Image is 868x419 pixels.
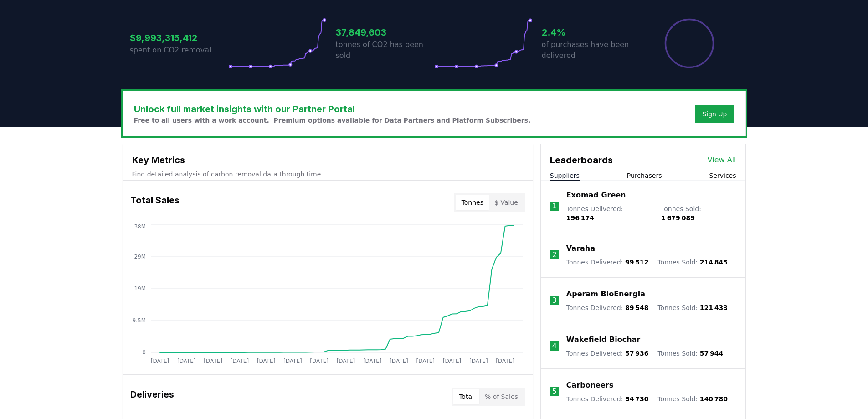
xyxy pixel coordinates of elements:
span: 121 433 [700,304,728,311]
button: Suppliers [550,171,580,180]
tspan: [DATE] [230,358,249,364]
span: 1 679 089 [661,214,695,222]
p: Tonnes Sold : [657,394,728,403]
tspan: [DATE] [283,358,302,364]
button: Total [453,389,479,404]
p: 4 [552,341,557,352]
tspan: 9.5M [132,317,145,324]
p: Tonnes Delivered : [566,204,652,222]
tspan: 0 [142,349,146,356]
p: Tonnes Delivered : [566,394,649,403]
tspan: [DATE] [363,358,381,364]
span: 99 512 [625,259,649,266]
tspan: [DATE] [469,358,488,364]
h3: $9,993,315,412 [130,31,228,45]
p: Tonnes Sold : [657,349,723,358]
p: Tonnes Sold : [657,303,728,312]
h3: 2.4% [542,26,640,39]
a: Carboneers [566,380,613,391]
p: Tonnes Delivered : [566,349,649,358]
tspan: 29M [134,253,146,260]
span: 89 548 [625,304,649,311]
tspan: [DATE] [310,358,329,364]
tspan: [DATE] [416,358,435,364]
tspan: [DATE] [390,358,408,364]
button: Tonnes [456,195,489,210]
p: Tonnes Delivered : [566,303,649,312]
h3: Deliveries [130,388,174,406]
tspan: [DATE] [177,358,195,364]
p: spent on CO2 removal [130,45,228,56]
button: Services [709,171,736,180]
p: tonnes of CO2 has been sold [336,39,434,61]
span: 54 730 [625,395,649,403]
span: 57 944 [700,350,724,357]
h3: 37,849,603 [336,26,434,39]
a: Exomad Green [566,190,626,201]
h3: Total Sales [130,193,180,212]
a: Wakefield Biochar [566,334,640,345]
tspan: [DATE] [150,358,169,364]
p: Tonnes Sold : [661,204,736,222]
p: Free to all users with a work account. Premium options available for Data Partners and Platform S... [134,116,531,125]
h3: Unlock full market insights with our Partner Portal [134,102,531,116]
p: Tonnes Sold : [657,258,728,267]
button: Purchasers [627,171,662,180]
h3: Leaderboards [550,153,613,167]
p: 1 [552,201,557,212]
button: $ Value [489,195,524,210]
tspan: [DATE] [204,358,222,364]
div: Percentage of sales delivered [664,18,715,69]
span: 57 936 [625,350,649,357]
h3: Key Metrics [132,153,524,167]
tspan: 19M [134,285,146,292]
p: 3 [552,295,557,306]
tspan: [DATE] [442,358,461,364]
span: 214 845 [700,259,728,266]
button: Sign Up [695,105,734,123]
span: 140 780 [700,395,728,403]
p: Find detailed analysis of carbon removal data through time. [132,170,524,179]
tspan: [DATE] [336,358,355,364]
tspan: [DATE] [496,358,514,364]
button: % of Sales [479,389,524,404]
tspan: 38M [134,223,146,230]
p: of purchases have been delivered [542,39,640,61]
a: Sign Up [702,109,727,119]
span: 196 174 [566,214,594,222]
a: View All [708,155,736,166]
p: 5 [552,386,557,397]
a: Varaha [566,243,595,254]
p: Tonnes Delivered : [566,258,649,267]
tspan: [DATE] [257,358,275,364]
a: Aperam BioEnergia [566,289,645,300]
p: 2 [552,249,557,260]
